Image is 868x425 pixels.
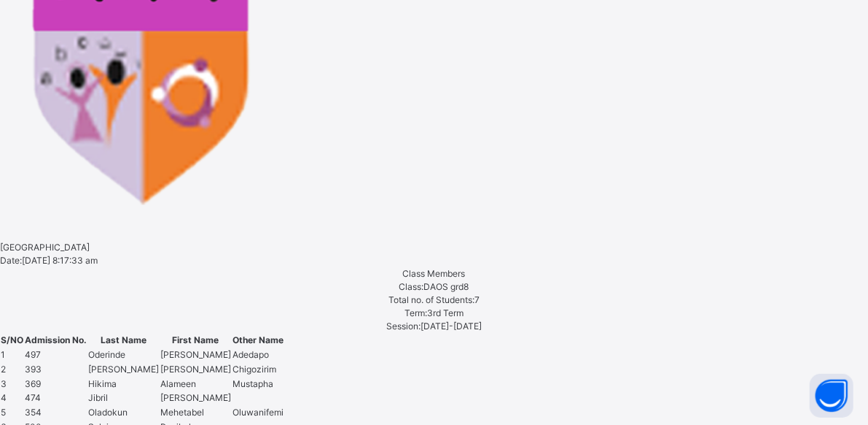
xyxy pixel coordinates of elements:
td: [PERSON_NAME] [160,348,232,362]
span: Term: [404,307,427,318]
span: Total no. of Students: [388,294,474,305]
td: [PERSON_NAME] [160,391,232,406]
td: 354 [24,406,87,421]
td: Oluwanifemi [232,406,284,421]
td: [PERSON_NAME] [160,362,232,377]
span: Class: [399,281,424,292]
span: Class Members [403,268,466,279]
th: First Name [160,333,232,348]
td: Oderinde [87,348,160,362]
span: DAOS grd8 [424,281,469,292]
td: Alameen [160,377,232,391]
th: Last Name [87,333,160,348]
span: 7 [474,294,480,305]
td: Hikima [87,377,160,391]
td: Oladokun [87,406,160,421]
td: 369 [24,377,87,391]
td: 497 [24,348,87,362]
th: Other Name [232,333,284,348]
td: Jibril [87,391,160,406]
span: [DATE]-[DATE] [421,321,482,332]
td: Mustapha [232,377,284,391]
td: Adedapo [232,348,284,362]
td: Chigozirim [232,362,284,377]
td: [PERSON_NAME] [87,362,160,377]
th: Admission No. [24,333,87,348]
td: 393 [24,362,87,377]
span: 3rd Term [427,307,464,318]
span: Session: [386,321,421,332]
td: Mehetabel [160,406,232,421]
button: Open asap [810,374,853,418]
span: [DATE] 8:17:33 am [22,255,98,266]
td: 474 [24,391,87,406]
